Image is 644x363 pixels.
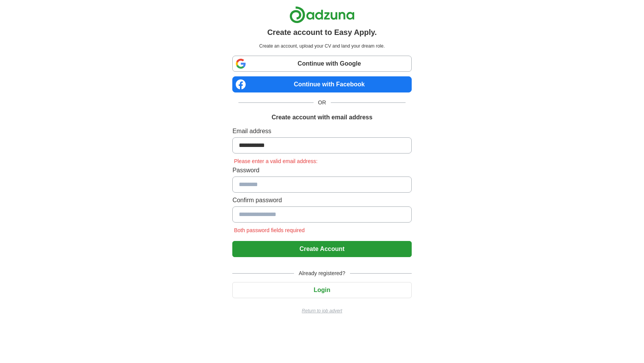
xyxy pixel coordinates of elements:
[232,76,411,92] a: Continue with Facebook
[232,158,319,164] span: Please enter a valid email address:
[289,6,355,23] img: Adzuna logo
[232,56,411,72] a: Continue with Google
[234,43,410,49] p: Create an account, upload your CV and land your dream role.
[314,99,331,107] span: OR
[232,166,411,175] label: Password
[267,26,377,38] h1: Create account to Easy Apply.
[232,287,411,293] a: Login
[232,241,411,257] button: Create Account
[271,113,372,122] h1: Create account with email address
[232,227,306,233] span: Both password fields required
[232,307,411,314] a: Return to job advert
[232,196,411,205] label: Confirm password
[294,269,350,277] span: Already registered?
[232,282,411,298] button: Login
[232,127,411,136] label: Email address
